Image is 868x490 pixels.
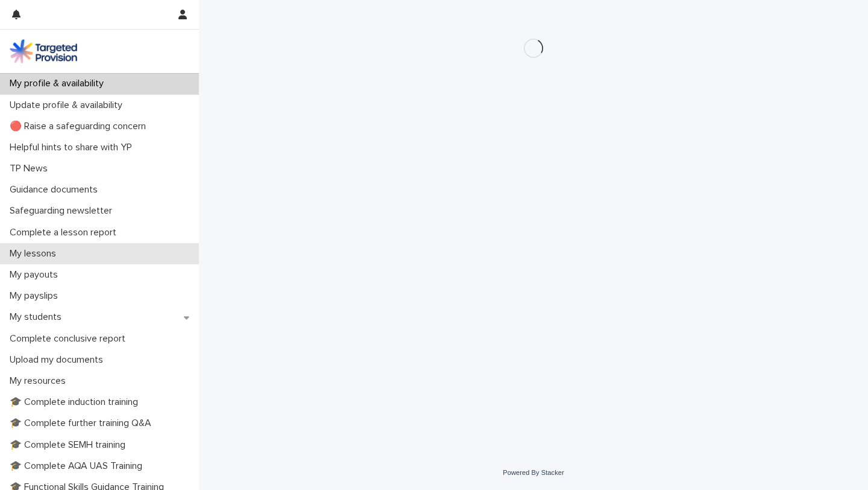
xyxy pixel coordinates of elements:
[10,39,77,63] img: M5nRWzHhSzIhMunXDL62
[503,469,564,476] a: Powered By Stacker
[5,354,113,366] p: Upload my documents
[5,205,122,217] p: Safeguarding newsletter
[5,290,68,302] p: My payslips
[5,184,107,196] p: Guidance documents
[5,439,135,451] p: 🎓 Complete SEMH training
[5,311,71,323] p: My students
[5,396,148,408] p: 🎓 Complete induction training
[5,142,142,153] p: Helpful hints to share with YP
[5,227,126,238] p: Complete a lesson report
[5,121,156,132] p: 🔴 Raise a safeguarding concern
[5,163,57,174] p: TP News
[5,375,75,387] p: My resources
[5,100,132,111] p: Update profile & availability
[5,248,66,259] p: My lessons
[5,418,161,429] p: 🎓 Complete further training Q&A
[5,269,68,281] p: My payouts
[5,460,152,472] p: 🎓 Complete AQA UAS Training
[5,78,113,89] p: My profile & availability
[5,333,135,345] p: Complete conclusive report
